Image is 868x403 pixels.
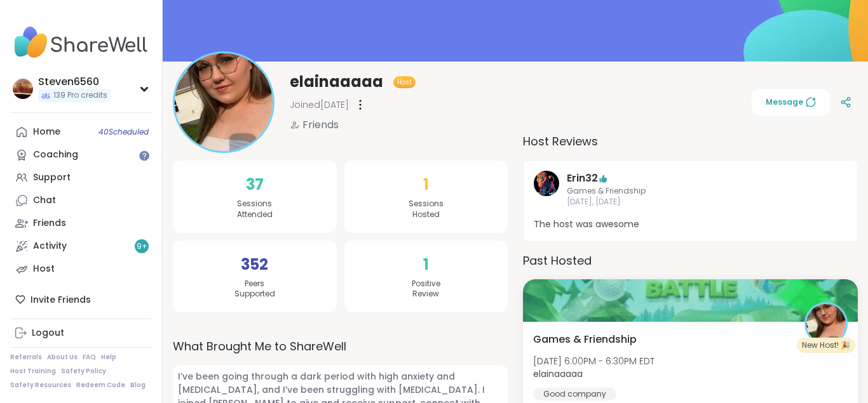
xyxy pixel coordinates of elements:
a: Erin32 [534,171,559,208]
a: Chat [10,189,152,212]
span: 37 [246,173,264,196]
a: Coaching [10,143,152,166]
a: Referrals [10,353,42,362]
img: elainaaaaa [175,53,273,151]
a: Help [101,353,116,362]
h3: Past Hosted [523,252,858,269]
a: About Us [47,353,78,362]
span: elainaaaaa [290,72,383,92]
span: Host [397,77,412,87]
span: The host was awesome [534,218,847,231]
a: Logout [10,322,152,345]
span: 139 Pro credits [53,90,107,101]
a: Safety Resources [10,381,71,390]
a: Friends [10,212,152,235]
a: Blog [130,381,146,390]
iframe: Spotlight [139,150,149,161]
div: Chat [33,194,56,207]
div: Logout [32,327,64,340]
span: Sessions Attended [237,199,273,220]
a: Safety Policy [61,367,106,376]
a: Host [10,258,152,281]
span: Message [766,96,816,108]
span: 1 [423,253,429,276]
b: elainaaaaa [533,367,583,380]
a: Activity9+ [10,235,152,258]
img: Erin32 [534,171,559,196]
button: Message [752,89,830,116]
span: [DATE], [DATE] [567,197,814,208]
div: Invite Friends [10,288,152,311]
div: Coaching [33,149,78,161]
span: 40 Scheduled [98,127,149,137]
a: Redeem Code [76,381,125,390]
span: Games & Friendship [567,186,814,197]
span: 9 + [137,241,147,252]
div: Good company [533,388,616,400]
img: elainaaaaa [806,304,846,343]
span: Joined [DATE] [290,98,349,111]
span: Positive Review [412,279,440,300]
span: Games & Friendship [533,332,637,347]
div: Activity [33,240,67,253]
a: Support [10,166,152,189]
label: What Brought Me to ShareWell [173,338,508,355]
div: Home [33,126,60,138]
span: Peers Supported [234,279,275,300]
img: Steven6560 [13,79,33,99]
div: New Host! 🎉 [797,338,855,353]
div: Friends [33,217,66,230]
img: ShareWell Nav Logo [10,20,152,65]
div: Steven6560 [38,75,110,89]
div: Support [33,171,71,184]
a: Erin32 [567,171,598,186]
span: Sessions Hosted [409,199,444,220]
span: 352 [241,253,268,276]
a: FAQ [83,353,96,362]
span: 1 [423,173,429,196]
span: [DATE] 6:00PM - 6:30PM EDT [533,355,654,367]
a: Host Training [10,367,56,376]
a: Home40Scheduled [10,121,152,143]
span: Friends [302,117,339,133]
div: Host [33,263,55,275]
